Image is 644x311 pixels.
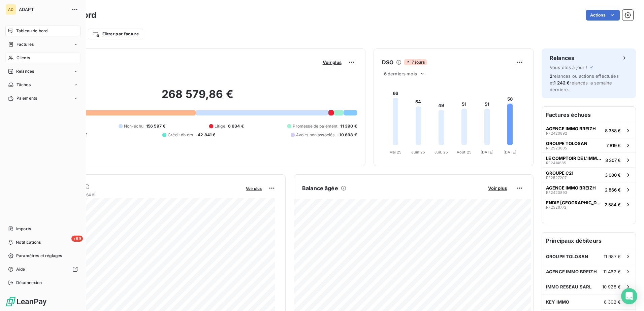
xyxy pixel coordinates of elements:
span: Notifications [16,239,41,245]
span: RF2420893 [546,191,567,195]
span: -42 841 € [196,132,215,138]
span: ENDIE [GEOGRAPHIC_DATA] [546,200,602,205]
button: AGENCE IMMO BREIZHRF24208928 358 € [542,123,636,138]
span: AGENCE IMMO BREIZH [546,185,596,191]
span: Avoirs non associés [296,132,334,138]
img: Logo LeanPay [5,296,47,307]
button: Voir plus [486,185,509,191]
button: AGENCE IMMO BREIZHRF24208932 866 € [542,182,636,197]
span: Déconnexion [16,280,42,286]
a: Aide [5,264,80,275]
span: Litige [215,123,225,129]
span: Paiements [17,95,37,101]
span: 8 358 € [605,128,621,133]
span: Voir plus [246,186,262,191]
button: GROUPE C2IPF25272073 000 € [542,167,636,182]
span: GROUPE TOLOSAN [546,254,588,259]
span: Promesse de paiement [293,123,337,129]
span: GROUPE TOLOSAN [546,141,587,146]
tspan: Juil. 25 [434,150,448,154]
span: 11 462 € [603,269,621,274]
span: AGENCE IMMO BREIZH [546,269,597,274]
span: 2 866 € [605,187,621,193]
span: AGENCE IMMO BREIZH [546,126,596,131]
h6: DSO [382,58,393,66]
button: Actions [586,10,620,21]
span: relances ou actions effectuées et relancés la semaine dernière. [550,73,619,92]
span: 10 928 € [602,284,621,289]
span: GROUPE C2I [546,170,573,176]
div: Open Intercom Messenger [621,288,637,304]
span: LE COMPTOIR DE L'IMMOBILIER [546,155,603,161]
span: 7 819 € [606,143,621,148]
span: Relances [16,68,34,74]
button: GROUPE TOLOSANRF25236057 819 € [542,138,636,152]
span: Vous êtes à jour ! [550,65,587,70]
tspan: [DATE] [481,150,493,154]
h6: Principaux débiteurs [542,233,636,249]
span: Imports [16,226,31,232]
span: Non-échu [124,123,143,129]
span: 156 597 € [146,123,165,129]
button: ENDIE [GEOGRAPHIC_DATA]RF25267722 584 € [542,197,636,212]
span: KEY IMMO [546,299,569,305]
span: Tâches [17,82,31,88]
tspan: Juin 25 [411,150,425,154]
span: PF2527207 [546,176,567,180]
button: Voir plus [244,185,264,191]
span: 7 jours [404,59,427,65]
span: Tableau de bord [16,28,47,34]
span: Voir plus [488,185,507,191]
button: LE COMPTOIR DE L'IMMOBILIERRF24148853 307 € [542,152,636,167]
span: 2 584 € [605,202,621,207]
span: Factures [17,41,34,47]
span: RF2523605 [546,146,567,150]
span: RF2414885 [546,161,566,165]
tspan: Août 25 [457,150,472,154]
button: Filtrer par facture [88,29,143,39]
span: 6 634 € [228,123,244,129]
span: 1 242 € [554,80,570,85]
span: +99 [71,236,83,242]
span: RF2420892 [546,131,567,135]
span: 11 390 € [340,123,357,129]
h2: 268 579,86 € [38,88,357,108]
span: 2 [550,73,552,79]
span: IMMO RESEAU SARL [546,284,591,289]
span: Aide [16,266,25,272]
span: Paramètres et réglages [16,253,62,259]
span: -10 698 € [337,132,357,138]
span: Voir plus [323,60,342,65]
h6: Relances [550,54,574,62]
span: 6 derniers mois [384,71,417,76]
h6: Balance âgée [302,184,338,192]
span: Clients [17,55,30,61]
tspan: [DATE] [504,150,516,154]
span: 3 307 € [605,158,621,163]
tspan: Mai 25 [389,150,401,154]
button: Voir plus [321,59,344,65]
span: 3 000 € [605,172,621,178]
span: ADAPT [19,7,67,12]
span: Chiffre d'affaires mensuel [38,191,241,198]
h6: Factures échues [542,107,636,123]
span: Crédit divers [168,132,193,138]
div: AD [5,4,16,15]
span: 8 302 € [604,299,621,305]
span: 11 987 € [604,254,621,259]
span: RF2526772 [546,205,567,209]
